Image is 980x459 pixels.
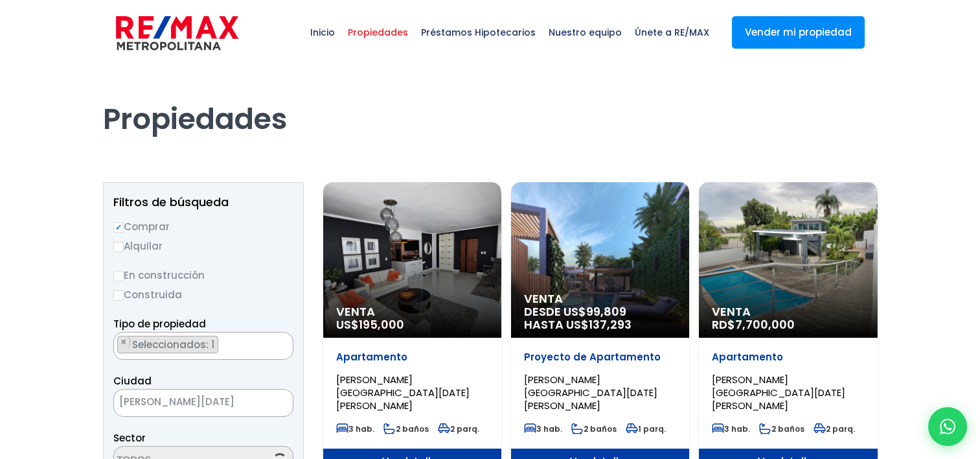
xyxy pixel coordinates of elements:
[712,373,845,412] span: [PERSON_NAME][GEOGRAPHIC_DATA][DATE][PERSON_NAME]
[524,305,676,331] span: DESDE US$
[113,242,124,252] input: Alquilar
[336,373,470,412] span: [PERSON_NAME][GEOGRAPHIC_DATA][DATE][PERSON_NAME]
[131,338,218,351] span: Seleccionados: 1
[712,305,864,318] span: Venta
[712,316,795,333] span: RD$
[759,423,804,434] span: 2 baños
[113,196,293,209] h2: Filtros de búsqueda
[336,305,488,318] span: Venta
[279,336,286,349] button: Remove all items
[341,13,415,52] span: Propiedades
[304,13,341,52] span: Inicio
[113,287,293,303] label: Construida
[336,423,374,434] span: 3 hab.
[113,238,293,254] label: Alquilar
[114,393,260,411] span: SANTO DOMINGO DE GUZMÁN
[113,267,293,283] label: En construcción
[524,292,676,305] span: Venta
[113,222,124,233] input: Comprar
[116,14,238,53] img: remax-metropolitana-logo
[103,65,878,137] h1: Propiedades
[273,397,280,409] span: ×
[260,393,280,414] button: Remove all items
[113,271,124,281] input: En construcción
[113,317,206,331] span: Tipo de propiedad
[571,423,617,434] span: 2 baños
[114,333,121,360] textarea: Search
[524,318,676,331] span: HASTA US$
[113,290,124,301] input: Construida
[336,351,488,364] p: Apartamento
[120,336,127,348] span: ×
[732,16,865,49] a: Vender mi propiedad
[279,336,286,348] span: ×
[113,431,146,445] span: Sector
[814,423,855,434] span: 2 parq.
[438,423,479,434] span: 2 parq.
[628,13,716,52] span: Únete a RE/MAX
[586,303,626,320] span: 99,809
[113,389,293,417] span: SANTO DOMINGO DE GUZMÁN
[524,351,676,364] p: Proyecto de Apartamento
[735,316,795,333] span: 7,700,000
[524,423,562,434] span: 3 hab.
[359,316,404,333] span: 195,000
[113,218,293,235] label: Comprar
[626,423,666,434] span: 1 parq.
[113,374,152,388] span: Ciudad
[524,373,657,412] span: [PERSON_NAME][GEOGRAPHIC_DATA][DATE][PERSON_NAME]
[118,336,130,348] button: Remove item
[415,13,542,52] span: Préstamos Hipotecarios
[542,13,628,52] span: Nuestro equipo
[712,351,864,364] p: Apartamento
[712,423,750,434] span: 3 hab.
[383,423,429,434] span: 2 baños
[589,316,632,333] span: 137,293
[117,336,218,353] li: APARTAMENTO
[336,316,404,333] span: US$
